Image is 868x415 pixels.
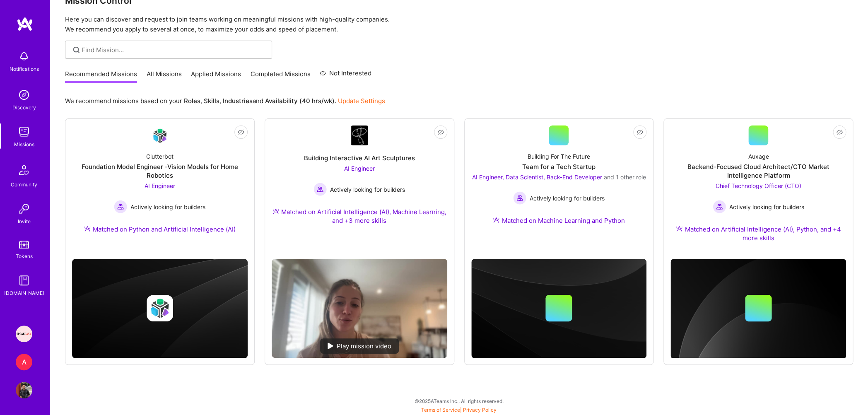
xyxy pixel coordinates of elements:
img: Invite [16,200,32,217]
img: Company Logo [351,125,368,145]
img: Company Logo [150,126,170,145]
div: Auxage [748,152,769,161]
div: © 2025 ATeams Inc., All rights reserved. [50,391,868,411]
span: | [421,407,497,413]
div: Missions [14,140,34,149]
a: Update Settings [338,97,385,105]
a: User Avatar [14,382,34,398]
span: Actively looking for builders [729,203,804,211]
img: Company logo [147,295,173,321]
a: Speakeasy: Software Engineer to help Customers write custom functions [14,326,34,342]
a: Terms of Service [421,407,460,413]
img: No Mission [272,259,447,357]
a: Company LogoClutterbotFoundation Model Engineer -Vision Models for Home RoboticsAI Engineer Activ... [72,125,248,244]
img: cover [72,259,248,358]
div: Matched on Machine Learning and Python [493,216,624,225]
img: tokens [19,241,29,249]
p: We recommend missions based on your , , and . [65,97,385,105]
a: Company LogoBuilding Interactive AI Art SculpturesAI Engineer Actively looking for buildersActive... [272,125,447,252]
img: guide book [16,272,32,289]
a: Not Interested [320,68,371,83]
div: Notifications [10,65,39,73]
a: Privacy Policy [463,407,497,413]
div: Invite [18,217,31,226]
div: Matched on Artificial Intelligence (AI), Machine Learning, and +3 more skills [272,207,447,225]
b: Skills [204,97,219,105]
span: Actively looking for builders [130,203,205,211]
img: Speakeasy: Software Engineer to help Customers write custom functions [16,326,32,342]
i: icon EyeClosed [238,129,244,135]
img: teamwork [16,123,32,140]
div: Clutterbot [146,152,174,161]
div: Tokens [16,252,33,261]
i: icon SearchGrey [72,45,81,55]
b: Availability (40 hrs/wk) [265,97,335,105]
img: discovery [16,87,32,103]
img: Actively looking for builders [713,200,726,213]
div: Matched on Artificial Intelligence (AI), Python, and +4 more skills [670,225,846,242]
i: icon EyeClosed [437,129,444,135]
a: Recommended Missions [65,70,137,83]
b: Industries [223,97,253,105]
div: Play mission video [320,338,399,354]
div: Community [11,180,37,189]
a: AuxageBackend-Focused Cloud Architect/CTO Market Intelligence PlatformChief Technology Officer (C... [670,125,846,252]
a: Building For The FutureTeam for a Tech StartupAI Engineer, Data Scientist, Back-End Developer and... [471,125,647,238]
i: icon EyeClosed [836,129,843,135]
b: Roles [184,97,200,105]
span: AI Engineer, Data Scientist, Back-End Developer [472,174,602,181]
div: Team for a Tech Startup [522,162,596,171]
a: Completed Missions [251,70,311,83]
img: bell [16,48,32,65]
span: Actively looking for builders [530,194,605,203]
div: Building For The Future [528,152,590,161]
a: All Missions [147,70,182,83]
img: Ateam Purple Icon [84,225,91,232]
img: Actively looking for builders [114,200,127,213]
img: Actively looking for builders [513,191,526,205]
a: Applied Missions [191,70,241,83]
span: Actively looking for builders [330,185,405,194]
img: logo [17,17,33,31]
div: Matched on Python and Artificial Intelligence (AI) [84,225,236,234]
i: icon EyeClosed [637,129,643,135]
p: Here you can discover and request to join teams working on meaningful missions with high-quality ... [65,14,853,34]
img: Community [14,160,34,180]
span: and 1 other role [603,174,646,181]
img: User Avatar [16,382,32,398]
span: AI Engineer [344,165,375,172]
img: cover [670,259,846,358]
img: Ateam Purple Icon [272,208,279,215]
img: Ateam Purple Icon [676,225,682,232]
div: A [16,354,32,370]
input: Find Mission... [82,46,266,54]
img: cover [471,259,647,358]
img: Ateam Purple Icon [493,217,499,223]
span: Chief Technology Officer (CTO) [716,182,801,189]
div: Building Interactive AI Art Sculptures [304,154,415,162]
img: play [328,343,333,349]
div: Backend-Focused Cloud Architect/CTO Market Intelligence Platform [670,162,846,180]
span: AI Engineer [145,182,175,189]
img: Actively looking for builders [313,183,327,196]
a: A [14,354,34,370]
div: Foundation Model Engineer -Vision Models for Home Robotics [72,162,248,180]
div: Discovery [12,103,36,112]
div: [DOMAIN_NAME] [4,289,44,297]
